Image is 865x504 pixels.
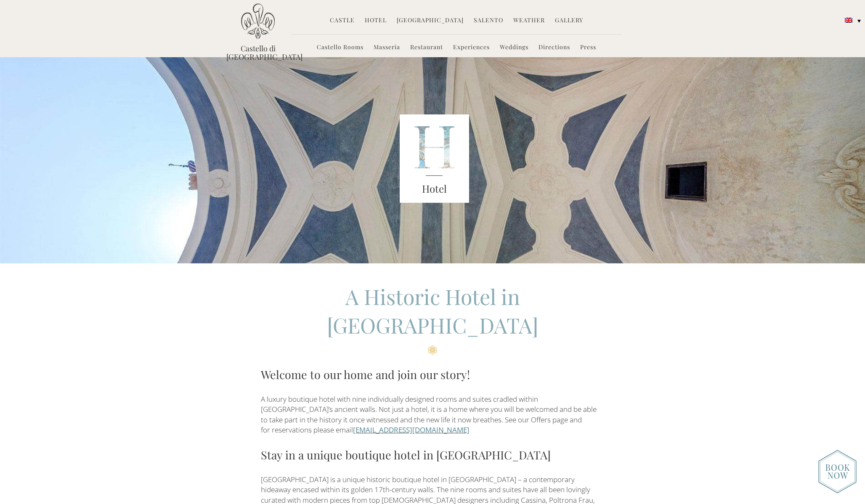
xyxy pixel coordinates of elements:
h3: Hotel [400,181,470,196]
a: Castello Rooms [317,43,364,53]
h3: Welcome to our home and join our story! [261,366,605,383]
a: Gallery [555,16,583,26]
p: A luxury boutique hotel with nine individually designed rooms and suites cradled within [GEOGRAPH... [261,394,605,435]
a: Experiences [453,43,490,53]
a: Castle [330,16,355,26]
img: new-booknow.png [818,450,857,493]
a: Press [580,43,596,53]
a: Castello di [GEOGRAPHIC_DATA] [226,44,289,61]
a: Weather [513,16,545,26]
h3: Stay in a unique boutique hotel in [GEOGRAPHIC_DATA] [261,446,605,463]
a: Hotel [365,16,387,26]
img: English [845,18,852,23]
img: Castello di Ugento [241,3,275,39]
a: Weddings [500,43,528,53]
a: [EMAIL_ADDRESS][DOMAIN_NAME] [353,425,470,435]
a: Salento [474,16,503,26]
a: Directions [539,43,570,53]
img: castello_header_block.png [400,114,470,203]
a: [GEOGRAPHIC_DATA] [397,16,464,26]
a: Restaurant [410,43,443,53]
a: Masseria [374,43,400,53]
h2: A Historic Hotel in [GEOGRAPHIC_DATA] [261,282,605,355]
